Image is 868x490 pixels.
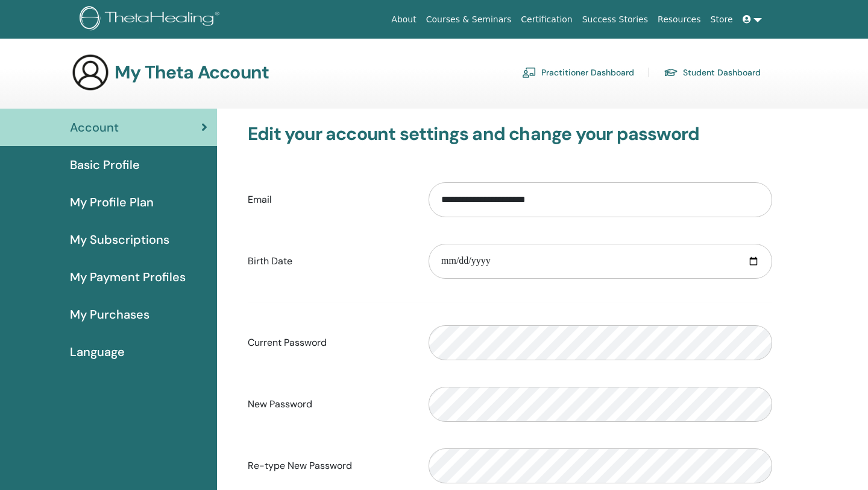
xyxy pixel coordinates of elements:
[80,6,224,33] img: logo.png
[239,250,420,273] label: Birth Date
[421,8,517,31] a: Courses & Seminars
[70,343,125,361] span: Language
[115,62,269,83] h3: My Theta Account
[577,8,653,31] a: Success Stories
[239,331,420,354] label: Current Password
[522,63,634,82] a: Practitioner Dashboard
[516,8,577,31] a: Certification
[239,454,420,477] label: Re-type New Password
[70,118,119,136] span: Account
[248,123,772,145] h3: Edit your account settings and change your password
[239,393,420,416] label: New Password
[70,156,140,174] span: Basic Profile
[70,231,169,249] span: My Subscriptions
[70,305,149,323] span: My Purchases
[522,67,536,78] img: chalkboard-teacher.svg
[239,188,420,211] label: Email
[70,193,154,211] span: My Profile Plan
[664,68,678,78] img: graduation-cap.svg
[664,63,761,82] a: Student Dashboard
[386,8,421,31] a: About
[71,53,110,92] img: generic-user-icon.jpg
[706,8,738,31] a: Store
[653,8,706,31] a: Resources
[70,268,186,286] span: My Payment Profiles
